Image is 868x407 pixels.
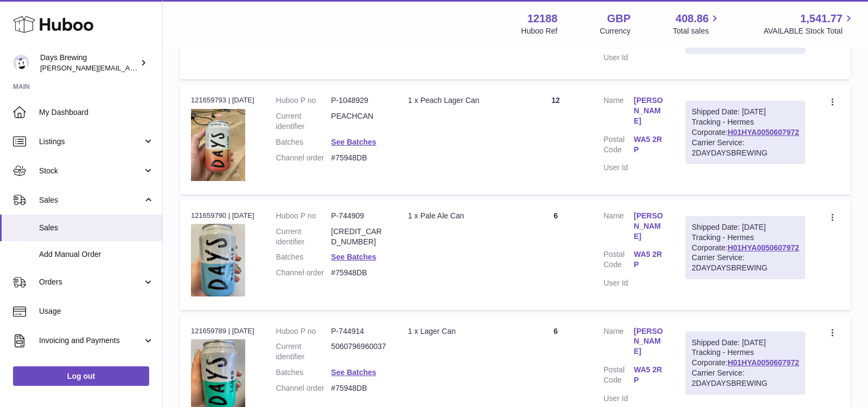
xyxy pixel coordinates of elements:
[521,26,558,36] div: Huboo Ref
[39,335,143,346] span: Invoicing and Payments
[634,326,664,357] a: [PERSON_NAME]
[331,326,386,337] dd: P-744914
[39,107,154,118] span: My Dashboard
[692,338,799,348] div: Shipped Date: [DATE]
[276,367,331,378] dt: Batches
[634,134,664,155] a: WA5 2RP
[603,95,634,129] dt: Name
[39,166,143,176] span: Stock
[331,227,386,247] dd: [CREDIT_CARD_NUMBER]
[276,211,331,221] dt: Huboo P no
[727,243,799,252] a: H01HYA0050607972
[191,326,254,336] div: 121659789 | [DATE]
[276,137,331,147] dt: Batches
[40,53,138,73] div: Days Brewing
[603,393,634,404] dt: User Id
[13,55,29,71] img: greg@daysbrewing.com
[331,368,376,377] a: See Batches
[331,341,386,362] dd: 5060796960037
[39,195,143,205] span: Sales
[276,252,331,262] dt: Batches
[40,63,218,72] span: [PERSON_NAME][EMAIL_ADDRESS][DOMAIN_NAME]
[692,107,799,117] div: Shipped Date: [DATE]
[331,111,386,132] dd: PEACHCAN
[519,200,592,310] td: 6
[39,249,154,260] span: Add Manual Order
[634,249,664,270] a: WA5 2RP
[39,277,143,287] span: Orders
[276,383,331,393] dt: Channel order
[603,134,634,158] dt: Postal Code
[39,137,143,147] span: Listings
[603,53,634,63] dt: User Id
[276,95,331,106] dt: Huboo P no
[191,211,254,221] div: 121659790 | [DATE]
[276,227,331,247] dt: Current identifier
[331,383,386,393] dd: #75948DB
[603,249,634,273] dt: Postal Code
[13,366,149,386] a: Log out
[634,95,664,126] a: [PERSON_NAME]
[634,211,664,242] a: [PERSON_NAME]
[603,211,634,244] dt: Name
[331,268,386,278] dd: #75948DB
[634,365,664,385] a: WA5 2RP
[692,253,799,273] div: Carrier Service: 2DAYDAYSBREWING
[276,268,331,278] dt: Channel order
[191,224,245,296] img: 121881680514664.jpg
[331,95,386,106] dd: P-1048929
[191,95,254,105] div: 121659793 | [DATE]
[692,222,799,232] div: Shipped Date: [DATE]
[276,326,331,337] dt: Huboo P no
[603,163,634,173] dt: User Id
[39,306,154,316] span: Usage
[727,358,799,367] a: H01HYA0050607972
[727,128,799,137] a: H01HYA0050607972
[763,11,855,36] a: 1,541.77 AVAILABLE Stock Total
[686,332,805,395] div: Tracking - Hermes Corporate:
[675,11,709,26] span: 408.86
[607,11,630,26] strong: GBP
[673,11,721,36] a: 408.86 Total sales
[527,11,558,26] strong: 12188
[692,138,799,158] div: Carrier Service: 2DAYDAYSBREWING
[39,223,154,233] span: Sales
[686,101,805,164] div: Tracking - Hermes Corporate:
[692,368,799,389] div: Carrier Service: 2DAYDAYSBREWING
[276,341,331,362] dt: Current identifier
[673,26,721,36] span: Total sales
[603,278,634,288] dt: User Id
[408,211,508,221] div: 1 x Pale Ale Can
[519,85,592,195] td: 12
[600,26,631,36] div: Currency
[276,111,331,132] dt: Current identifier
[603,326,634,360] dt: Name
[603,365,634,388] dt: Postal Code
[331,153,386,163] dd: #75948DB
[331,211,386,221] dd: P-744909
[276,153,331,163] dt: Channel order
[800,11,843,26] span: 1,541.77
[408,326,508,337] div: 1 x Lager Can
[686,216,805,279] div: Tracking - Hermes Corporate:
[408,95,508,106] div: 1 x Peach Lager Can
[191,109,245,181] img: 121881752054052.jpg
[763,26,855,36] span: AVAILABLE Stock Total
[331,138,376,146] a: See Batches
[331,253,376,261] a: See Batches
